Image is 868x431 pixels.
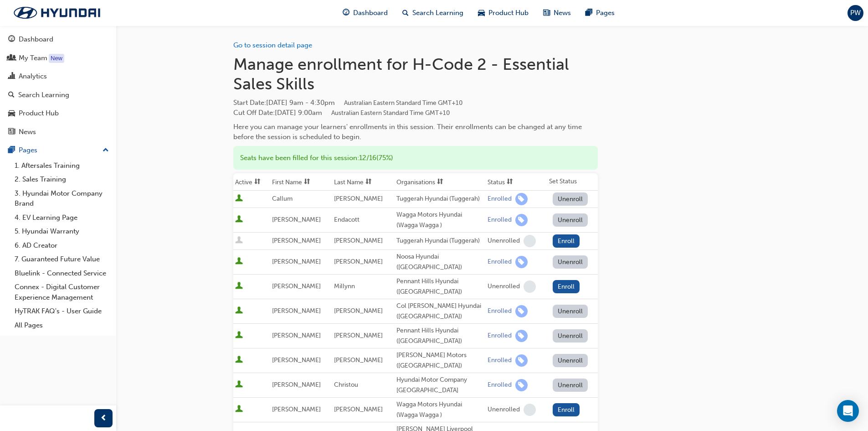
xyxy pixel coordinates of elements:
[553,280,580,293] button: Enroll
[8,36,15,44] span: guage-icon
[553,379,588,392] button: Unenroll
[272,237,321,244] span: [PERSON_NAME]
[334,405,383,413] span: [PERSON_NAME]
[353,8,388,18] span: Dashboard
[334,195,383,203] span: [PERSON_NAME]
[4,142,113,159] button: Pages
[103,145,109,156] span: up-icon
[396,194,484,204] div: Tuggerah Hyundai (Tuggerah)
[344,99,462,107] span: Australian Eastern Standard Time GMT+10
[8,54,15,62] span: people-icon
[488,405,520,414] div: Unenrolled
[547,173,598,191] th: Set Status
[396,236,484,246] div: Tuggerah Hyundai (Tuggerah)
[272,216,321,223] span: [PERSON_NAME]
[396,350,484,371] div: [PERSON_NAME] Motors ([GEOGRAPHIC_DATA])
[304,178,310,186] span: sorting-icon
[8,73,15,81] span: chart-icon
[365,178,372,186] span: sorting-icon
[850,8,861,18] span: PW
[515,193,528,205] span: learningRecordVerb_ENROLL-icon
[19,108,59,119] div: Product Hub
[331,109,450,117] span: Australian Eastern Standard Time GMT+10
[235,405,243,414] span: User is active
[554,8,571,18] span: News
[553,192,588,206] button: Unenroll
[515,214,528,226] span: learningRecordVerb_ENROLL-icon
[515,305,528,317] span: learningRecordVerb_ENROLL-icon
[488,381,512,389] div: Enrolled
[272,405,321,413] span: [PERSON_NAME]
[11,239,113,253] a: 6. AD Creator
[488,356,512,365] div: Enrolled
[507,178,513,186] span: sorting-icon
[488,237,520,245] div: Unenrolled
[334,332,383,339] span: [PERSON_NAME]
[543,7,550,19] span: news-icon
[233,41,312,49] a: Go to session detail page
[515,354,528,367] span: learningRecordVerb_ENROLL-icon
[100,413,107,424] span: prev-icon
[837,400,859,422] div: Open Intercom Messenger
[233,54,598,94] h1: Manage enrollment for H-Code 2 - Essential Sales Skills
[396,210,484,230] div: Wagga Motors Hyundai (Wagga Wagga )
[235,306,243,316] span: User is active
[254,178,261,186] span: sorting-icon
[488,332,512,340] div: Enrolled
[478,7,485,19] span: car-icon
[4,31,113,48] a: Dashboard
[553,255,588,269] button: Unenroll
[488,258,512,266] div: Enrolled
[235,194,243,203] span: User is active
[235,282,243,291] span: User is active
[524,404,536,416] span: learningRecordVerb_NONE-icon
[19,145,37,156] div: Pages
[49,54,64,63] div: Tooltip anchor
[233,98,598,108] span: Start Date :
[488,195,512,203] div: Enrolled
[334,258,383,265] span: [PERSON_NAME]
[4,29,113,142] button: DashboardMy TeamAnalyticsSearch LearningProduct HubNews
[233,109,450,117] span: Cut Off Date : [DATE] 9:00am
[8,146,15,155] span: pages-icon
[4,105,113,122] a: Product Hub
[488,216,512,224] div: Enrolled
[334,307,383,315] span: [PERSON_NAME]
[486,173,547,191] th: Toggle SortBy
[553,213,588,227] button: Unenroll
[11,266,113,280] a: Bluelink - Connected Service
[553,329,588,343] button: Unenroll
[334,356,383,364] span: [PERSON_NAME]
[19,53,47,63] div: My Team
[18,90,69,100] div: Search Learning
[11,224,113,239] a: 5. Hyundai Warranty
[553,403,580,416] button: Enroll
[266,99,462,107] span: [DATE] 9am - 4:30pm
[8,128,15,136] span: news-icon
[11,211,113,225] a: 4. EV Learning Page
[536,4,578,22] a: news-iconNews
[553,305,588,318] button: Unenroll
[396,326,484,346] div: Pennant Hills Hyundai ([GEOGRAPHIC_DATA])
[272,282,321,290] span: [PERSON_NAME]
[334,282,355,290] span: Millynn
[233,122,598,142] div: Here you can manage your learners' enrollments in this session. Their enrollments can be changed ...
[11,172,113,187] a: 2. Sales Training
[19,71,47,82] div: Analytics
[4,87,113,104] a: Search Learning
[5,3,109,22] a: Trak
[272,381,321,389] span: [PERSON_NAME]
[11,159,113,173] a: 1. Aftersales Training
[488,282,520,291] div: Unenrolled
[4,50,113,67] a: My Team
[396,400,484,420] div: Wagga Motors Hyundai (Wagga Wagga )
[488,307,512,316] div: Enrolled
[395,4,471,22] a: search-iconSearch Learning
[19,34,53,45] div: Dashboard
[11,304,113,318] a: HyTRAK FAQ's - User Guide
[11,252,113,266] a: 7. Guaranteed Future Value
[4,124,113,140] a: News
[396,252,484,272] div: Noosa Hyundai ([GEOGRAPHIC_DATA])
[8,109,15,118] span: car-icon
